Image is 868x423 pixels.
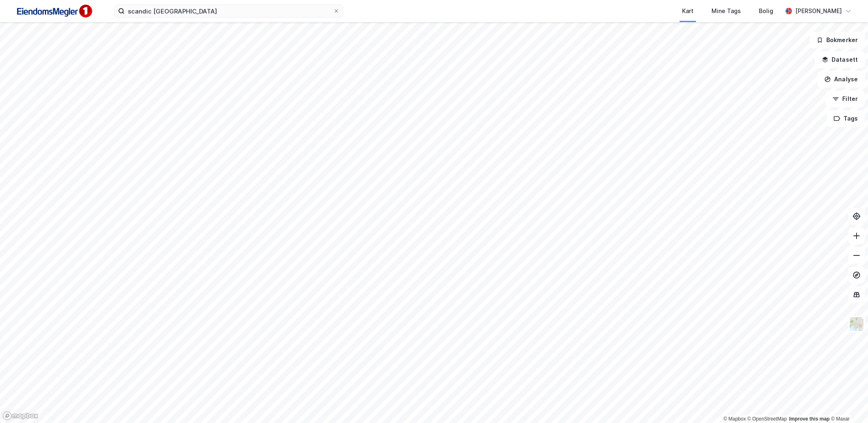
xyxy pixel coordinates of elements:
a: Mapbox homepage [2,411,38,421]
div: Kontrollprogram for chat [827,384,868,423]
a: Mapbox [723,416,746,422]
img: Z [849,316,864,332]
div: Mine Tags [711,6,741,16]
div: [PERSON_NAME] [795,6,842,16]
button: Datasett [815,51,865,68]
div: Bolig [759,6,773,16]
iframe: Chat Widget [827,384,868,423]
a: OpenStreetMap [747,416,787,422]
a: Improve this map [789,416,830,422]
img: F4PB6Px+NJ5v8B7XTbfpPpyloAAAAASUVORK5CYII= [13,2,95,20]
button: Filter [825,91,865,107]
button: Tags [827,110,865,127]
button: Bokmerker [810,32,865,48]
button: Analyse [817,71,865,87]
input: Søk på adresse, matrikkel, gårdeiere, leietakere eller personer [125,5,333,17]
div: Kart [682,6,694,16]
